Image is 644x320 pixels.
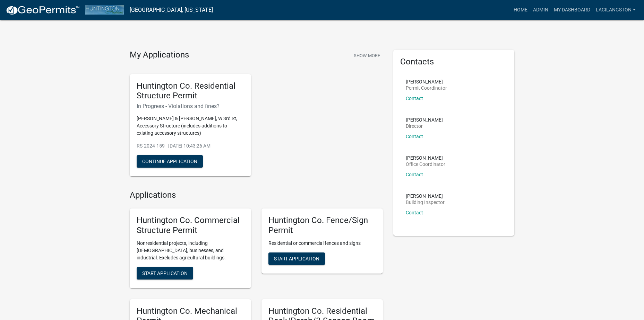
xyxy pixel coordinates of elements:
[137,215,244,235] h5: Huntington Co. Commercial Structure Permit
[406,134,423,139] a: Contact
[406,155,445,160] p: [PERSON_NAME]
[530,3,551,17] a: Admin
[137,115,244,137] p: [PERSON_NAME] & [PERSON_NAME], W 3rd St, Accessory Structure (includes additions to existing acce...
[406,96,423,101] a: Contact
[406,172,423,177] a: Contact
[130,4,213,16] a: [GEOGRAPHIC_DATA], [US_STATE]
[406,194,445,198] p: [PERSON_NAME]
[274,256,319,261] span: Start Application
[511,3,530,17] a: Home
[406,200,445,205] p: Building Inspector
[137,103,244,109] h6: In Progress - Violations and fines?
[406,117,443,122] p: [PERSON_NAME]
[85,5,124,15] img: Huntington County, Indiana
[406,79,447,84] p: [PERSON_NAME]
[400,57,508,67] h5: Contacts
[137,81,244,101] h5: Huntington Co. Residential Structure Permit
[406,124,443,128] p: Director
[268,240,376,247] p: Residential or commercial fences and signs
[268,215,376,235] h5: Huntington Co. Fence/Sign Permit
[142,270,188,276] span: Start Application
[351,50,383,61] button: Show More
[137,155,203,168] button: Continue Application
[406,86,447,90] p: Permit Coordinator
[268,252,325,265] button: Start Application
[593,3,638,17] a: LaciLangston
[551,3,593,17] a: My Dashboard
[137,142,244,150] p: RS-2024-159 - [DATE] 10:43:26 AM
[406,210,423,215] a: Contact
[130,50,189,60] h4: My Applications
[406,162,445,167] p: Office Coordinator
[137,240,244,261] p: Nonresidential projects, including [DEMOGRAPHIC_DATA], businesses, and industrial. Excludes agric...
[137,267,193,279] button: Start Application
[130,190,383,200] h4: Applications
